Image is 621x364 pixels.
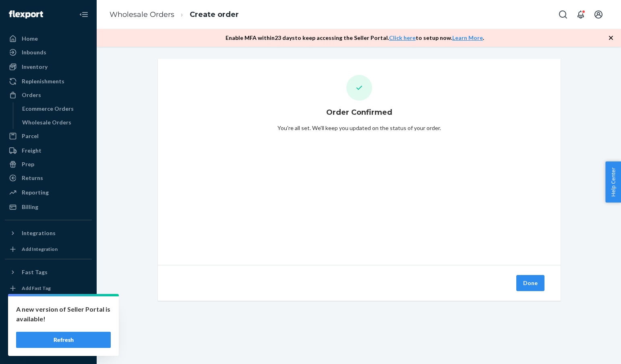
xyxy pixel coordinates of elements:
[22,63,48,71] div: Inventory
[190,10,239,19] a: Create order
[22,48,46,56] div: Inbounds
[5,130,92,143] a: Parcel
[5,201,92,213] a: Billing
[103,3,245,27] ol: breadcrumbs
[590,6,607,23] button: Open account menu
[5,227,92,240] button: Integrations
[5,186,92,199] a: Reporting
[22,91,41,99] div: Orders
[5,266,92,279] button: Fast Tags
[18,116,92,129] a: Wholesale Orders
[9,10,43,19] img: Flexport logo
[5,32,92,45] a: Home
[452,34,483,41] a: Learn More
[22,77,64,85] div: Replenishments
[22,285,51,292] div: Add Fast Tag
[22,188,49,196] div: Reporting
[5,282,92,295] a: Add Fast Tag
[18,102,92,115] a: Ecommerce Orders
[226,34,484,42] p: Enable MFA within 23 days to keep accessing the Seller Portal. to setup now. .
[16,304,111,324] p: A new version of Seller Portal is available!
[5,172,92,184] a: Returns
[5,144,92,157] a: Freight
[22,147,41,155] div: Freight
[22,246,58,252] div: Add Integration
[5,89,92,101] a: Orders
[5,75,92,88] a: Replenishments
[22,268,48,276] div: Fast Tags
[22,118,71,126] div: Wholesale Orders
[516,275,544,291] button: Done
[22,174,43,182] div: Returns
[277,124,441,132] div: You're all set. We'll keep you updated on the status of your order.
[5,46,92,59] a: Inbounds
[605,161,621,203] button: Help Center
[573,6,589,23] button: Open notifications
[16,332,111,348] button: Refresh
[110,10,174,19] a: Wholesale Orders
[5,60,92,73] a: Inventory
[5,328,92,341] a: Help Center
[389,34,416,41] a: Click here
[76,6,92,23] button: Close Navigation
[22,132,39,140] div: Parcel
[5,243,92,256] a: Add Integration
[326,107,392,118] h3: Order Confirmed
[22,35,38,43] div: Home
[22,203,38,211] div: Billing
[5,300,92,313] a: Settings
[22,229,56,237] div: Integrations
[22,160,34,168] div: Prep
[569,340,613,360] iframe: Opens a widget where you can chat to one of our agents
[555,6,571,23] button: Open Search Box
[5,341,92,354] button: Give Feedback
[5,158,92,171] a: Prep
[22,105,74,113] div: Ecommerce Orders
[5,314,92,327] button: Talk to Support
